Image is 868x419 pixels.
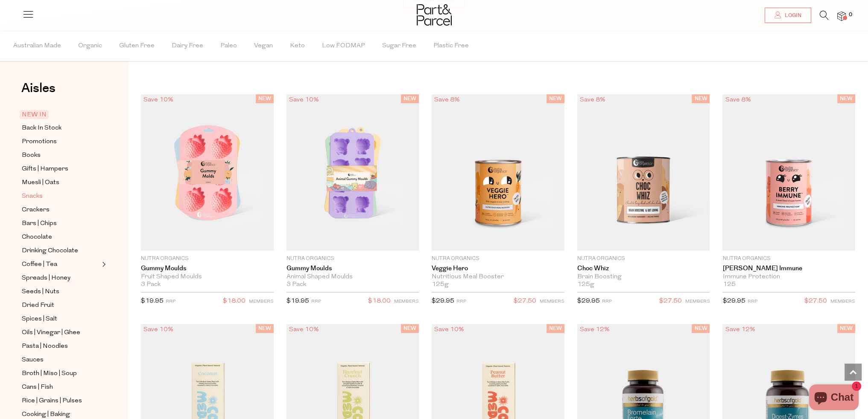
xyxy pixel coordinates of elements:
[401,94,419,103] span: NEW
[21,82,56,103] a: Aisles
[847,11,854,19] span: 0
[21,79,56,98] span: Aisles
[286,94,321,106] div: Save 10%
[577,94,710,251] img: Choc Whiz
[433,31,469,61] span: Plastic Free
[22,396,99,406] a: Rice | Grains | Pulses
[22,177,99,188] a: Muesli | Oats
[141,94,274,251] img: Gummy Moulds
[783,12,801,19] span: Login
[22,355,44,365] span: Sauces
[394,299,419,304] small: MEMBERS
[382,31,416,61] span: Sugar Free
[837,94,855,103] span: NEW
[311,299,321,304] small: RRP
[765,8,811,23] a: Login
[22,150,41,161] span: Books
[286,265,419,272] a: Gummy Moulds
[141,298,164,304] span: $19.95
[368,296,391,307] span: $18.00
[22,218,99,229] a: Bars | Chips
[22,396,82,406] span: Rice | Grains | Pulses
[22,246,78,256] span: Drinking Chocolate
[22,314,99,324] a: Spices | Salt
[286,298,309,304] span: $19.95
[456,299,466,304] small: RRP
[22,191,43,202] span: Snacks
[837,12,846,20] a: 0
[256,324,274,333] span: NEW
[22,301,54,311] span: Dried Fruit
[249,299,274,304] small: MEMBERS
[22,136,99,147] a: Promotions
[722,94,753,106] div: Save 8%
[22,232,52,243] span: Chocolate
[722,273,855,281] div: Immune Protection
[659,296,681,307] span: $27.50
[286,255,419,263] p: Nutra Organics
[22,369,77,379] span: Broth | Miso | Soup
[286,324,321,335] div: Save 10%
[602,299,612,304] small: RRP
[432,281,449,289] span: 125g
[22,137,57,147] span: Promotions
[722,298,745,304] span: $29.95
[141,281,161,289] span: 3 Pack
[22,123,99,133] a: Back In Stock
[685,299,710,304] small: MEMBERS
[22,273,99,283] a: Spreads | Honey
[256,94,274,103] span: NEW
[432,255,564,263] p: Nutra Organics
[547,94,564,103] span: NEW
[722,265,855,272] a: [PERSON_NAME] Immune
[22,273,70,283] span: Spreads | Honey
[166,299,175,304] small: RRP
[22,164,99,174] a: Gifts | Hampers
[22,341,99,352] a: Pasta | Noodles
[547,324,564,333] span: NEW
[22,164,68,174] span: Gifts | Hampers
[22,191,99,202] a: Snacks
[119,31,155,61] span: Gluten Free
[722,281,735,289] span: 125
[722,255,855,263] p: Nutra Organics
[577,94,608,106] div: Save 8%
[432,94,462,106] div: Save 8%
[141,255,274,263] p: Nutra Organics
[22,232,99,243] a: Chocolate
[577,324,612,335] div: Save 12%
[577,298,600,304] span: $29.95
[22,300,99,311] a: Dried Fruit
[290,31,305,61] span: Keto
[692,94,710,103] span: NEW
[692,324,710,333] span: NEW
[577,255,710,263] p: Nutra Organics
[22,382,99,393] a: Cans | Fish
[254,31,273,61] span: Vegan
[286,273,419,281] div: Animal Shaped Moulds
[22,327,99,338] a: Oils | Vinegar | Ghee
[78,31,102,61] span: Organic
[577,265,710,272] a: Choc Whiz
[22,205,50,215] span: Crackers
[417,4,452,26] img: Part&Parcel
[22,287,59,297] span: Seeds | Nuts
[722,94,855,251] img: Berry Immune
[22,341,68,352] span: Pasta | Noodles
[807,384,861,412] inbox-online-store-chat: Shopify online store chat
[837,324,855,333] span: NEW
[432,265,564,272] a: Veggie Hero
[401,324,419,333] span: NEW
[830,299,855,304] small: MEMBERS
[22,178,59,188] span: Muesli | Oats
[172,31,203,61] span: Dairy Free
[577,281,594,289] span: 125g
[432,273,564,281] div: Nutritious Meal Booster
[220,31,237,61] span: Paleo
[804,296,827,307] span: $27.50
[514,296,536,307] span: $27.50
[100,259,106,269] button: Expand/Collapse Coffee | Tea
[22,355,99,365] a: Sauces
[22,219,57,229] span: Bars | Chips
[540,299,564,304] small: MEMBERS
